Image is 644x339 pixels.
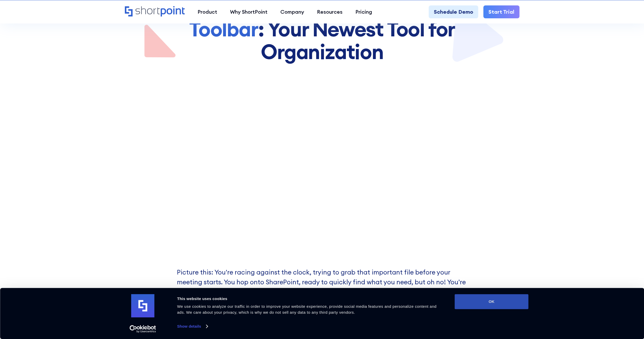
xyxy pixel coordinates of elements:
div: Why ShortPoint [230,8,267,16]
a: Company [274,5,311,18]
a: Resources [311,5,349,18]
div: Pricing [355,8,372,16]
a: Product [191,5,224,18]
iframe: How to Use the Search and Filter Toolbar [177,84,467,247]
a: Usercentrics Cookiebot - opens in a new window [120,325,165,333]
a: Schedule Demo [429,5,478,18]
button: OK [455,294,528,309]
a: Pricing [349,5,379,18]
span: We use cookies to analyze our traffic in order to improve your website experience, provide social... [177,304,437,314]
div: Product [198,8,217,16]
a: Why ShortPoint [224,5,274,18]
div: Company [280,8,304,16]
img: logo [131,294,154,317]
div: Resources [317,8,343,16]
a: Start Trial [483,5,519,18]
a: Home [125,6,185,17]
div: This website uses cookies [177,296,443,302]
a: Show details [177,322,208,330]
